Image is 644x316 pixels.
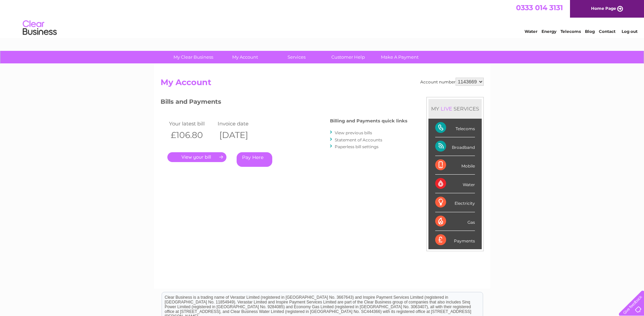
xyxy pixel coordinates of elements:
[217,51,273,63] a: My Account
[330,118,407,123] h4: Billing and Payments quick links
[435,119,475,137] div: Telecoms
[435,156,475,175] div: Mobile
[167,152,226,162] a: .
[516,3,563,12] a: 0333 014 3131
[439,105,454,112] div: LIVE
[269,51,325,63] a: Services
[420,78,484,86] div: Account number
[167,128,216,142] th: £106.80
[435,231,475,249] div: Payments
[428,99,482,118] div: MY SERVICES
[622,29,638,34] a: Log out
[525,29,537,34] a: Water
[435,175,475,193] div: Water
[585,29,595,34] a: Blog
[435,212,475,231] div: Gas
[435,137,475,156] div: Broadband
[320,51,376,63] a: Customer Help
[372,51,428,63] a: Make A Payment
[22,18,57,38] img: logo.png
[162,4,483,33] div: Clear Business is a trading name of Verastar Limited (registered in [GEOGRAPHIC_DATA] No. 3667643...
[237,152,272,167] a: Pay Here
[161,78,484,91] h2: My Account
[335,130,372,135] a: View previous bills
[435,193,475,212] div: Electricity
[599,29,615,34] a: Contact
[560,29,581,34] a: Telecoms
[541,29,556,34] a: Energy
[161,97,407,109] h3: Bills and Payments
[335,137,382,142] a: Statement of Accounts
[335,144,379,149] a: Paperless bill settings
[216,128,265,142] th: [DATE]
[167,119,216,128] td: Your latest bill
[165,51,221,63] a: My Clear Business
[216,119,265,128] td: Invoice date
